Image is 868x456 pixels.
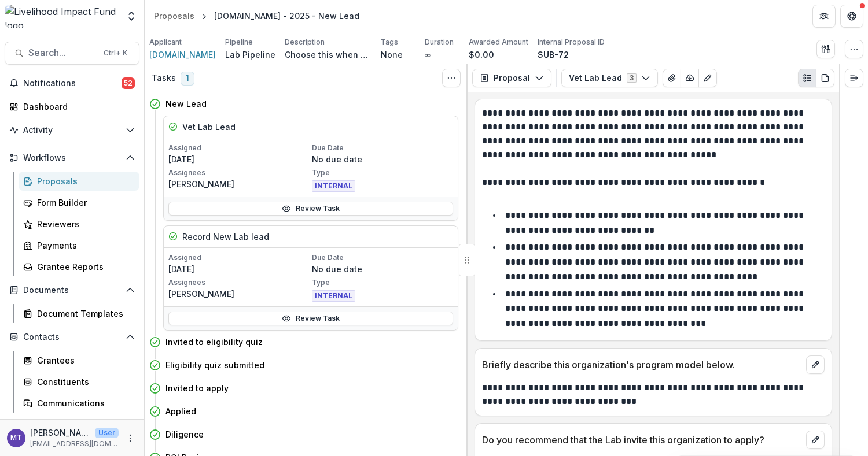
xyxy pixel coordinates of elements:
[816,69,834,87] button: PDF view
[19,214,139,233] a: Reviewers
[168,263,310,275] p: [DATE]
[149,8,199,24] a: Proposals
[5,328,139,346] button: Open Contacts
[472,69,551,87] button: Proposal
[37,197,130,209] div: Form Builder
[482,358,801,372] p: Briefly describe this organization's program model below.
[28,47,97,58] span: Search...
[168,288,310,300] p: [PERSON_NAME]
[285,37,325,47] p: Description
[149,37,182,47] p: Applicant
[101,47,130,60] div: Ctrl + K
[19,172,139,191] a: Proposals
[37,397,130,409] div: Communications
[538,37,605,47] p: Internal Proposal ID
[182,231,269,243] h5: Record New Lab lead
[149,8,364,24] nav: breadcrumb
[37,307,130,320] div: Document Templates
[663,69,681,87] button: View Attached Files
[123,5,139,28] button: Open entity switcher
[165,382,229,394] h4: Invited to apply
[37,376,130,388] div: Constituents
[19,304,139,323] a: Document Templates
[442,69,461,87] button: Toggle View Cancelled Tasks
[165,405,196,417] h4: Applied
[312,263,453,275] p: No due date
[37,218,130,230] div: Reviewers
[312,180,355,192] span: INTERNAL
[5,5,119,28] img: Livelihood Impact Fund logo
[538,49,569,61] p: SUB-72
[23,101,130,113] div: Dashboard
[37,239,130,251] div: Payments
[168,143,310,153] p: Assigned
[806,355,825,374] button: edit
[312,290,355,302] span: INTERNAL
[19,351,139,370] a: Grantees
[152,73,176,83] h3: Tasks
[469,37,528,47] p: Awarded Amount
[182,121,236,133] h5: Vet Lab Lead
[469,49,494,61] p: $0.00
[168,168,310,178] p: Assignees
[312,168,453,178] p: Type
[381,37,398,47] p: Tags
[19,193,139,212] a: Form Builder
[312,143,453,153] p: Due Date
[23,79,122,88] span: Notifications
[381,49,403,61] p: None
[165,428,204,440] h4: Diligence
[312,253,453,263] p: Due Date
[168,277,310,288] p: Assignees
[168,202,453,216] a: Review Task
[214,10,359,22] div: [DOMAIN_NAME] - 2025 - New Lead
[168,253,310,263] p: Assigned
[425,49,431,61] p: ∞
[30,427,90,439] p: [PERSON_NAME]
[168,312,453,325] a: Review Task
[812,5,836,28] button: Partners
[19,257,139,276] a: Grantee Reports
[23,332,121,342] span: Contacts
[10,434,22,442] div: Muthoni Thuo
[5,149,139,167] button: Open Workflows
[30,439,119,449] p: [EMAIL_ADDRESS][DOMAIN_NAME]
[165,336,263,348] h4: Invited to eligibility quiz
[5,97,139,116] a: Dashboard
[312,277,453,288] p: Type
[19,394,139,413] a: Communications
[19,236,139,255] a: Payments
[225,37,253,47] p: Pipeline
[425,37,454,47] p: Duration
[840,5,863,28] button: Get Help
[23,286,121,295] span: Documents
[806,431,825,449] button: edit
[122,77,135,89] span: 52
[561,69,658,87] button: Vet Lab Lead3
[165,98,207,110] h4: New Lead
[168,178,310,190] p: [PERSON_NAME]
[5,417,139,436] button: Open Data & Reporting
[123,431,137,445] button: More
[285,49,372,61] p: Choose this when adding a new proposal to the first stage of a pipeline.
[312,153,453,165] p: No due date
[5,281,139,299] button: Open Documents
[698,69,717,87] button: Edit as form
[5,121,139,139] button: Open Activity
[181,72,194,86] span: 1
[37,175,130,187] div: Proposals
[5,74,139,92] button: Notifications52
[165,359,264,371] h4: Eligibility quiz submitted
[5,42,139,65] button: Search...
[23,153,121,163] span: Workflows
[37,354,130,366] div: Grantees
[154,10,194,22] div: Proposals
[482,433,801,447] p: Do you recommend that the Lab invite this organization to apply?
[23,125,121,135] span: Activity
[37,261,130,273] div: Grantee Reports
[225,49,275,61] p: Lab Pipeline
[845,69,863,87] button: Expand right
[149,49,216,61] a: [DOMAIN_NAME]
[19,372,139,391] a: Constituents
